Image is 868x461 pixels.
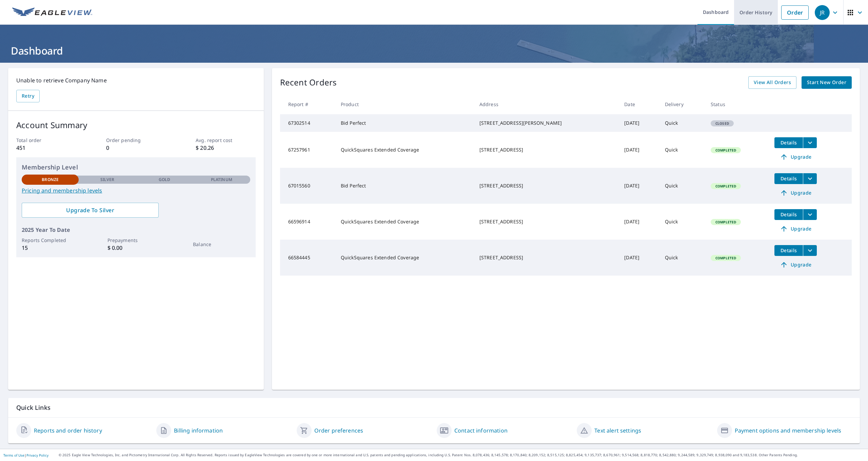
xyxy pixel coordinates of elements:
p: © 2025 Eagle View Technologies, Inc. and Pictometry International Corp. All Rights Reserved. Repo... [59,453,865,458]
th: Date [619,94,659,114]
p: 0 [106,144,166,152]
button: filesDropdownBtn-66584445 [803,245,817,256]
a: Upgrade [774,152,817,162]
a: Order preferences [314,426,363,435]
a: Reports and order history [34,426,102,435]
div: [STREET_ADDRESS] [479,254,613,261]
img: EV Logo [12,7,92,18]
td: 67302514 [280,114,335,132]
button: detailsBtn-67257961 [774,137,803,148]
p: Silver [100,177,115,183]
p: 2025 Year To Date [22,226,250,234]
th: Status [705,94,769,114]
p: Avg. report cost [196,137,255,144]
td: Bid Perfect [335,114,474,132]
p: Quick Links [16,403,852,412]
button: filesDropdownBtn-67015560 [803,173,817,184]
td: 66584445 [280,240,335,276]
p: $ 0.00 [107,244,164,252]
td: [DATE] [619,114,659,132]
div: JR [815,5,830,20]
div: [STREET_ADDRESS] [479,218,613,225]
th: Report # [280,94,335,114]
a: Upgrade To Silver [22,203,159,218]
button: detailsBtn-66596914 [774,209,803,220]
td: 67015560 [280,168,335,204]
td: QuickSquares Extended Coverage [335,204,474,240]
th: Address [474,94,619,114]
span: Upgrade [778,225,813,233]
td: Bid Perfect [335,168,474,204]
p: $ 20.26 [196,144,255,152]
a: Start New Order [802,76,852,89]
div: [STREET_ADDRESS][PERSON_NAME] [479,120,613,126]
span: View All Orders [754,78,791,87]
td: [DATE] [619,168,659,204]
span: Details [778,139,799,146]
td: [DATE] [619,132,659,168]
div: [STREET_ADDRESS] [479,146,613,153]
td: 66596914 [280,204,335,240]
a: Pricing and membership levels [22,186,250,195]
h1: Dashboard [8,44,860,58]
span: Upgrade [778,189,813,197]
td: QuickSquares Extended Coverage [335,132,474,168]
button: filesDropdownBtn-66596914 [803,209,817,220]
p: Balance [193,241,250,248]
p: 451 [16,144,76,152]
a: View All Orders [748,76,796,89]
a: Text alert settings [594,426,641,435]
span: Details [778,211,799,218]
button: detailsBtn-66584445 [774,245,803,256]
p: | [3,453,48,457]
p: Recent Orders [280,76,337,89]
span: Upgrade [778,261,813,269]
a: Billing information [174,426,223,435]
th: Product [335,94,474,114]
span: Completed [711,184,740,188]
button: filesDropdownBtn-67257961 [803,137,817,148]
span: Details [778,175,799,182]
a: Contact information [454,426,508,435]
td: Quick [659,240,705,276]
span: Retry [22,92,34,100]
span: Start New Order [807,78,846,87]
span: Completed [711,256,740,260]
button: Retry [16,90,40,102]
td: Quick [659,114,705,132]
a: Privacy Policy [26,453,48,458]
td: QuickSquares Extended Coverage [335,240,474,276]
p: Bronze [42,177,59,183]
p: Total order [16,137,76,144]
td: Quick [659,132,705,168]
span: Upgrade To Silver [27,206,153,214]
p: Order pending [106,137,166,144]
span: Details [778,247,799,254]
p: Unable to retrieve Company Name [16,76,256,84]
p: Gold [159,177,170,183]
button: detailsBtn-67015560 [774,173,803,184]
p: Platinum [211,177,232,183]
span: Completed [711,148,740,153]
p: 15 [22,244,79,252]
td: [DATE] [619,240,659,276]
p: Prepayments [107,237,164,244]
a: Payment options and membership levels [735,426,842,435]
td: Quick [659,204,705,240]
p: Account Summary [16,119,256,131]
td: Quick [659,168,705,204]
a: Upgrade [774,223,817,234]
a: Terms of Use [3,453,24,458]
a: Order [781,5,809,20]
th: Delivery [659,94,705,114]
p: Reports Completed [22,237,79,244]
a: Upgrade [774,259,817,270]
td: [DATE] [619,204,659,240]
a: Upgrade [774,187,817,198]
td: 67257961 [280,132,335,168]
span: Closed [711,121,733,126]
div: [STREET_ADDRESS] [479,182,613,189]
span: Completed [711,220,740,224]
span: Upgrade [778,153,813,161]
p: Membership Level [22,163,250,172]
